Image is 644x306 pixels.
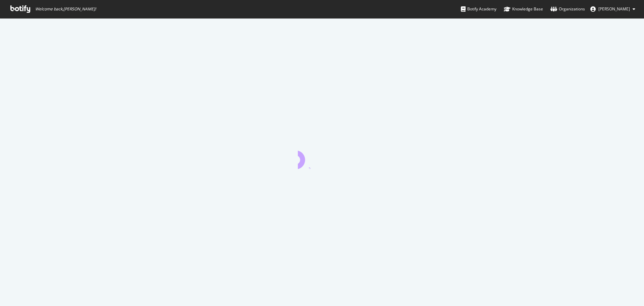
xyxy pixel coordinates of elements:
[504,6,543,12] div: Knowledge Base
[298,145,346,169] div: animation
[35,6,96,12] span: Welcome back, [PERSON_NAME] !
[598,6,630,12] span: James Monsees
[461,6,496,12] div: Botify Academy
[550,6,585,12] div: Organizations
[585,4,641,14] button: [PERSON_NAME]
